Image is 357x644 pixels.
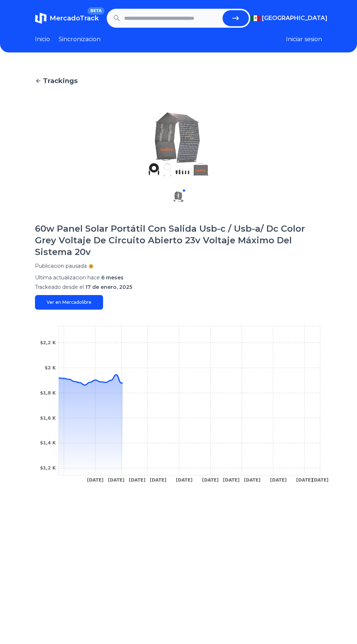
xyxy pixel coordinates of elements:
[173,191,184,203] img: 60w Panel Solar Portátil Con Salida Usb-c / Usb-a/ Dc Color Grey Voltaje De Circuito Abierto 23v ...
[35,284,84,290] span: Trackeado desde el
[312,478,329,483] tspan: [DATE]
[223,478,240,483] tspan: [DATE]
[108,478,125,483] tspan: [DATE]
[109,109,248,179] img: 60w Panel Solar Portátil Con Salida Usb-c / Usb-a/ Dc Color Grey Voltaje De Circuito Abierto 23v ...
[43,76,78,86] span: Trackings
[244,478,260,483] tspan: [DATE]
[270,478,287,483] tspan: [DATE]
[40,441,56,446] tspan: $1,4 K
[40,390,56,396] tspan: $1,8 K
[250,15,260,21] img: Mexico
[35,12,99,24] a: MercadoTrackBETA
[35,223,322,258] h1: 60w Panel Solar Portátil Con Salida Usb-c / Usb-a/ Dc Color Grey Voltaje De Circuito Abierto 23v ...
[50,14,99,22] span: MercadoTrack
[40,466,56,471] tspan: $1,2 K
[35,274,100,281] span: Ultima actualizacion hace
[40,340,56,345] tspan: $2,2 K
[35,262,87,270] p: Publicacion pausada
[45,365,56,370] tspan: $2 K
[150,478,166,483] tspan: [DATE]
[87,7,105,15] span: BETA
[262,14,327,23] span: [GEOGRAPHIC_DATA]
[35,35,50,44] a: Inicio
[59,35,101,44] a: Sincronizacion
[129,478,146,483] tspan: [DATE]
[250,14,322,23] button: [GEOGRAPHIC_DATA]
[101,274,123,281] span: 6 meses
[35,12,47,24] img: MercadoTrack
[35,76,322,86] a: Trackings
[40,416,56,421] tspan: $1,6 K
[286,35,322,44] button: Iniciar sesion
[176,478,193,483] tspan: [DATE]
[296,478,313,483] tspan: [DATE]
[202,478,219,483] tspan: [DATE]
[35,295,103,310] a: Ver en Mercadolibre
[87,478,104,483] tspan: [DATE]
[85,284,132,290] span: 17 de enero, 2025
